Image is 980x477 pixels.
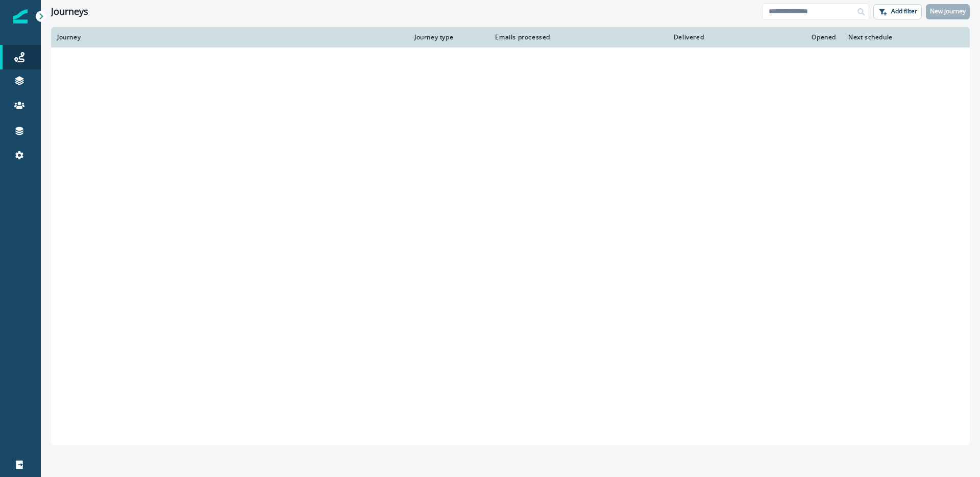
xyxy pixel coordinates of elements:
p: Add filter [891,8,917,15]
p: New journey [930,8,966,15]
div: Emails processed [491,33,550,41]
div: Journey [57,33,402,41]
div: Delivered [562,33,704,41]
div: Opened [716,33,836,41]
div: Next schedule [848,33,938,41]
button: Add filter [873,4,922,19]
button: New journey [926,4,970,19]
h1: Journeys [51,6,88,17]
div: Journey type [414,33,479,41]
img: Inflection [13,9,28,23]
